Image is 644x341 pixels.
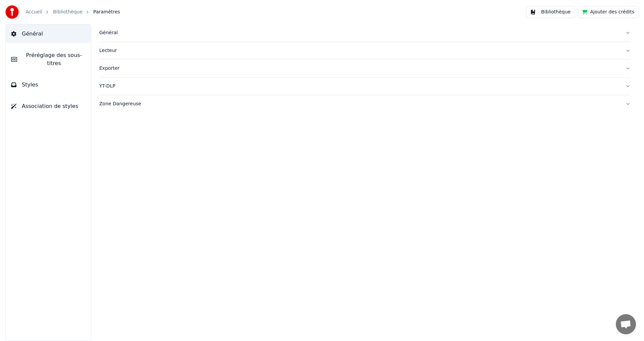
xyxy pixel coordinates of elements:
[53,9,83,15] a: Bibliothèque
[99,60,631,77] button: Exporter
[99,65,620,72] div: Exporter
[25,9,42,15] a: Accueil
[93,9,120,15] span: Paramètres
[6,46,91,73] button: Préréglage des sous-titres
[22,51,86,67] span: Préréglage des sous-titres
[578,6,639,18] button: Ajouter des crédits
[99,47,620,54] div: Lecteur
[25,9,120,15] nav: breadcrumb
[99,30,620,36] div: Général
[6,24,91,43] button: Général
[22,81,38,89] span: Styles
[99,42,631,59] button: Lecteur
[99,24,631,42] button: Général
[6,97,91,116] button: Association de styles
[526,6,575,18] button: Bibliothèque
[99,95,631,113] button: Zone Dangereuse
[616,314,636,334] div: Ouvrir le chat
[22,102,78,110] span: Association de styles
[99,101,620,107] div: Zone Dangereuse
[99,83,620,90] div: YT-DLP
[99,77,631,95] button: YT-DLP
[6,75,91,94] button: Styles
[22,30,43,38] span: Général
[5,5,19,19] img: youka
